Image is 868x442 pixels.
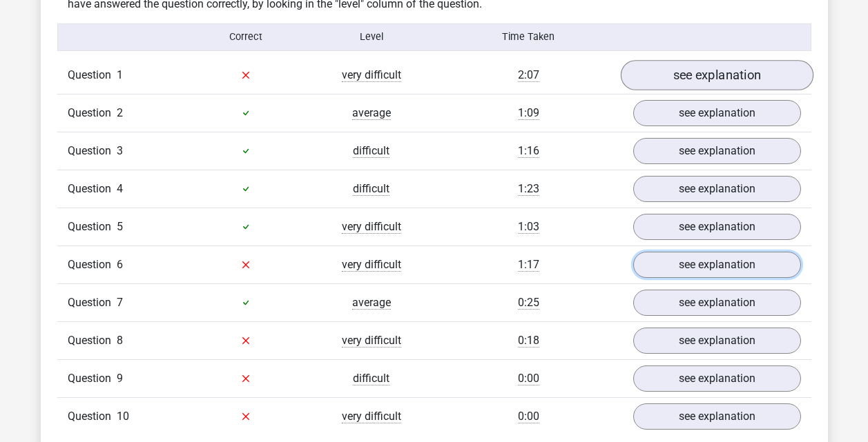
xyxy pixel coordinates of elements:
[352,106,391,120] span: average
[183,30,309,45] div: Correct
[633,403,801,430] a: see explanation
[117,182,123,195] span: 4
[342,258,401,272] span: very difficult
[117,258,123,271] span: 6
[117,220,123,233] span: 5
[117,296,123,309] span: 7
[518,334,539,348] span: 0:18
[434,30,622,45] div: Time Taken
[342,68,401,82] span: very difficult
[68,219,117,235] span: Question
[68,67,117,83] span: Question
[117,68,123,81] span: 1
[518,106,539,120] span: 1:09
[68,181,117,197] span: Question
[68,408,117,425] span: Question
[342,220,401,234] span: very difficult
[352,296,391,310] span: average
[353,144,389,158] span: difficult
[633,290,801,316] a: see explanation
[633,214,801,240] a: see explanation
[633,100,801,126] a: see explanation
[633,176,801,202] a: see explanation
[68,105,117,121] span: Question
[518,296,539,310] span: 0:25
[68,332,117,349] span: Question
[117,144,123,157] span: 3
[620,60,813,90] a: see explanation
[518,68,539,82] span: 2:07
[309,30,434,45] div: Level
[68,257,117,273] span: Question
[117,334,123,347] span: 8
[633,138,801,164] a: see explanation
[518,220,539,234] span: 1:03
[518,372,539,385] span: 0:00
[633,252,801,278] a: see explanation
[633,328,801,354] a: see explanation
[633,365,801,392] a: see explanation
[117,372,123,385] span: 9
[68,143,117,159] span: Question
[342,410,401,423] span: very difficult
[117,106,123,119] span: 2
[518,144,539,158] span: 1:16
[117,410,129,423] span: 10
[68,294,117,311] span: Question
[518,182,539,196] span: 1:23
[68,370,117,387] span: Question
[518,410,539,423] span: 0:00
[353,372,389,385] span: difficult
[518,258,539,272] span: 1:17
[342,334,401,348] span: very difficult
[353,182,389,196] span: difficult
